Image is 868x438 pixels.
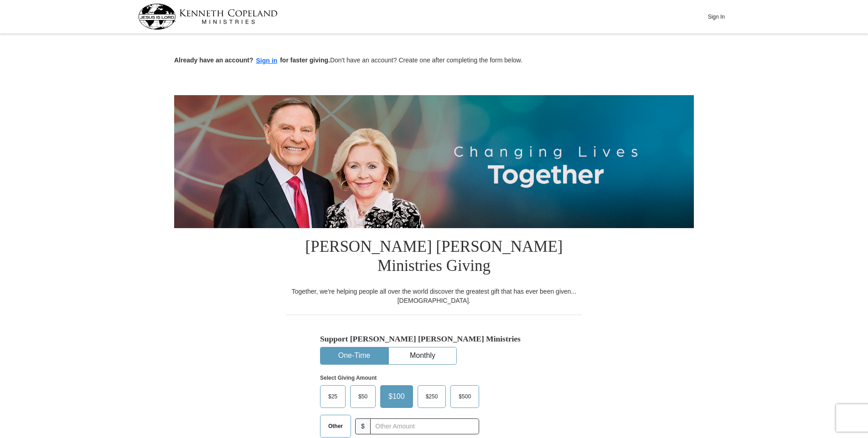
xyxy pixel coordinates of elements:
span: $100 [384,390,409,403]
button: Monthly [389,347,456,364]
span: $250 [421,390,443,403]
span: $50 [354,390,372,403]
h5: Support [PERSON_NAME] [PERSON_NAME] Ministries [320,334,548,344]
img: kcm-header-logo.svg [138,4,278,30]
div: Together, we're helping people all over the world discover the greatest gift that has ever been g... [286,287,582,305]
button: Sign In [703,10,730,24]
button: Sign in [253,56,280,66]
span: $500 [454,390,475,403]
input: Other Amount [370,418,479,434]
span: Other [324,419,347,433]
h1: [PERSON_NAME] [PERSON_NAME] Ministries Giving [286,228,582,287]
span: $ [355,418,371,434]
strong: Already have an account? for faster giving. [174,56,330,64]
span: $25 [324,390,342,403]
button: One-Time [320,347,388,364]
p: Don't have an account? Create one after completing the form below. [174,56,694,66]
strong: Select Giving Amount [320,375,377,381]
